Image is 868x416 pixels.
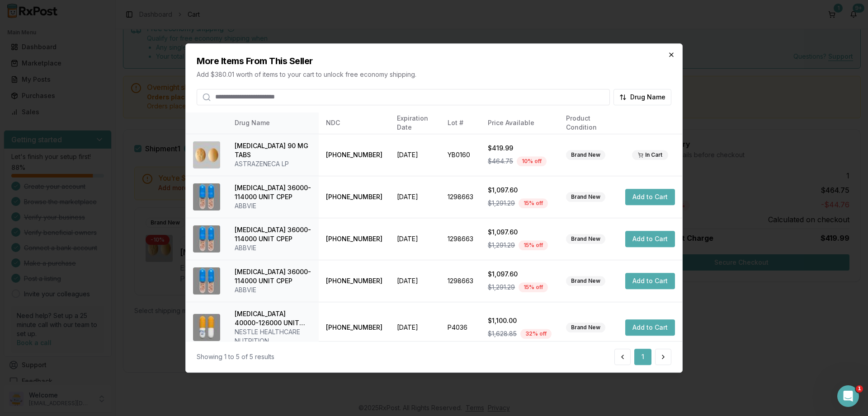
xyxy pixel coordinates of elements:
div: ABBVIE [235,201,311,210]
td: [DATE] [390,176,440,218]
div: ABBVIE [235,243,311,252]
span: $1,291.29 [488,241,515,250]
div: NESTLE HEALTHCARE NUTRITION [235,327,311,346]
div: In Cart [632,150,668,160]
span: Drug Name [630,93,665,102]
div: ABBVIE [235,285,311,294]
span: $464.75 [488,157,513,166]
div: [MEDICAL_DATA] 90 MG TABS [235,141,311,159]
td: [DATE] [390,134,440,176]
img: Zenpep 40000-126000 UNIT CPEP [193,314,220,341]
div: [MEDICAL_DATA] 36000-114000 UNIT CPEP [235,183,311,201]
span: $1,628.85 [488,329,517,338]
button: Add to Cart [625,273,675,289]
div: [MEDICAL_DATA] 36000-114000 UNIT CPEP [235,267,311,285]
span: $1,291.29 [488,283,515,292]
button: Add to Cart [625,189,675,205]
td: YB0160 [440,134,481,176]
th: NDC [319,112,390,134]
td: [PHONE_NUMBER] [319,134,390,176]
div: 15 % off [519,282,548,292]
td: [PHONE_NUMBER] [319,176,390,218]
img: Creon 36000-114000 UNIT CPEP [193,267,220,294]
td: [PHONE_NUMBER] [319,260,390,302]
th: Product Condition [559,112,618,134]
td: [DATE] [390,260,440,302]
div: 15 % off [519,240,548,250]
iframe: Intercom live chat [837,385,859,407]
td: 1298663 [440,260,481,302]
div: Brand New [566,192,605,202]
div: $1,100.00 [488,316,552,325]
th: Price Available [481,112,559,134]
div: Brand New [566,234,605,244]
th: Drug Name [227,112,319,134]
td: P4036 [440,302,481,353]
th: Expiration Date [390,112,440,134]
th: Lot # [440,112,481,134]
button: Add to Cart [625,319,675,336]
div: Brand New [566,323,605,332]
img: Creon 36000-114000 UNIT CPEP [193,225,220,252]
td: 1298663 [440,176,481,218]
img: Brilinta 90 MG TABS [193,141,220,168]
div: Brand New [566,276,605,286]
td: 1298663 [440,218,481,260]
div: 15 % off [519,198,548,208]
p: Add $380.01 worth of items to your cart to unlock free economy shipping. [197,70,671,79]
div: Brand New [566,150,605,160]
div: [MEDICAL_DATA] 40000-126000 UNIT CPEP [235,309,311,327]
td: [PHONE_NUMBER] [319,302,390,353]
div: [MEDICAL_DATA] 36000-114000 UNIT CPEP [235,225,311,243]
div: $1,097.60 [488,228,552,237]
td: [PHONE_NUMBER] [319,218,390,260]
div: $1,097.60 [488,186,552,195]
button: Add to Cart [625,231,675,247]
td: [DATE] [390,218,440,260]
div: 10 % off [517,156,547,166]
span: 1 [856,385,863,393]
td: [DATE] [390,302,440,353]
div: ASTRAZENECA LP [235,159,311,168]
div: Showing 1 to 5 of 5 results [197,352,274,361]
div: $419.99 [488,144,552,153]
div: $1,097.60 [488,270,552,279]
span: $1,291.29 [488,199,515,208]
img: Creon 36000-114000 UNIT CPEP [193,183,220,210]
h2: More Items From This Seller [197,55,671,67]
button: Drug Name [613,89,671,105]
div: 32 % off [520,329,552,339]
button: 1 [634,349,651,365]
